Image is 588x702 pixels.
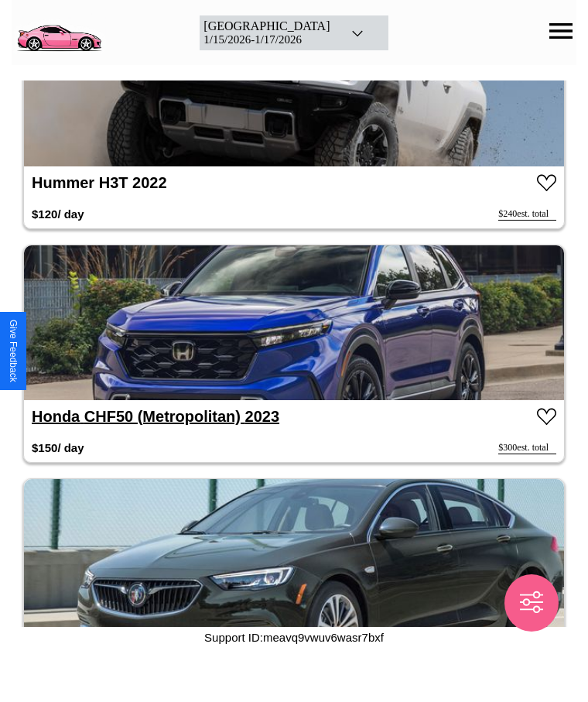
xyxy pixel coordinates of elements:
a: Hummer H3T 2022 [32,174,167,191]
div: $ 300 est. total [498,442,556,454]
p: Support ID: meavq9vwuv6wasr7bxf [204,627,384,648]
div: Give Feedback [8,320,19,382]
img: logo [12,8,106,54]
div: $ 240 est. total [498,208,556,221]
div: [GEOGRAPHIC_DATA] [203,19,330,33]
h3: $ 120 / day [32,200,84,228]
h3: $ 150 / day [32,433,84,462]
a: Honda CHF50 (Metropolitan) 2023 [32,408,279,425]
div: 1 / 15 / 2026 - 1 / 17 / 2026 [203,33,330,46]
